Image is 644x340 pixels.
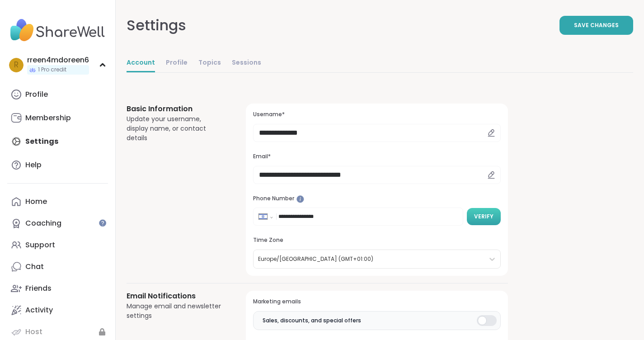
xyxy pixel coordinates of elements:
[127,14,186,36] div: Settings
[7,278,108,299] a: Friends
[296,195,304,203] iframe: Spotlight
[25,305,53,315] div: Activity
[7,299,108,321] a: Activity
[198,54,221,72] a: Topics
[166,54,188,72] a: Profile
[7,234,108,256] a: Support
[25,113,71,123] div: Membership
[7,14,108,46] img: ShareWell Nav Logo
[38,66,66,74] span: 1 Pro credit
[253,236,501,244] h3: Time Zone
[574,21,619,29] span: Save Changes
[25,218,61,228] div: Coaching
[127,104,224,114] h3: Basic Information
[7,191,108,212] a: Home
[559,16,633,35] button: Save Changes
[7,107,108,129] a: Membership
[263,316,361,325] span: Sales, discounts, and special offers
[27,55,89,65] div: rreen4mdoreen6
[99,219,106,227] iframe: Spotlight
[7,256,108,278] a: Chat
[25,240,55,250] div: Support
[25,262,44,272] div: Chat
[232,54,261,72] a: Sessions
[25,160,42,170] div: Help
[127,302,224,321] div: Manage email and newsletter settings
[25,90,48,99] div: Profile
[25,327,42,337] div: Host
[14,59,19,71] span: r
[127,114,224,143] div: Update your username, display name, or contact details
[7,212,108,234] a: Coaching
[25,283,52,293] div: Friends
[25,197,47,207] div: Home
[253,195,501,203] h3: Phone Number
[253,153,501,161] h3: Email*
[7,154,108,176] a: Help
[127,291,224,302] h3: Email Notifications
[474,212,494,221] span: Verify
[7,84,108,105] a: Profile
[127,54,155,72] a: Account
[467,208,501,225] button: Verify
[253,111,501,118] h3: Username*
[253,298,501,306] h3: Marketing emails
